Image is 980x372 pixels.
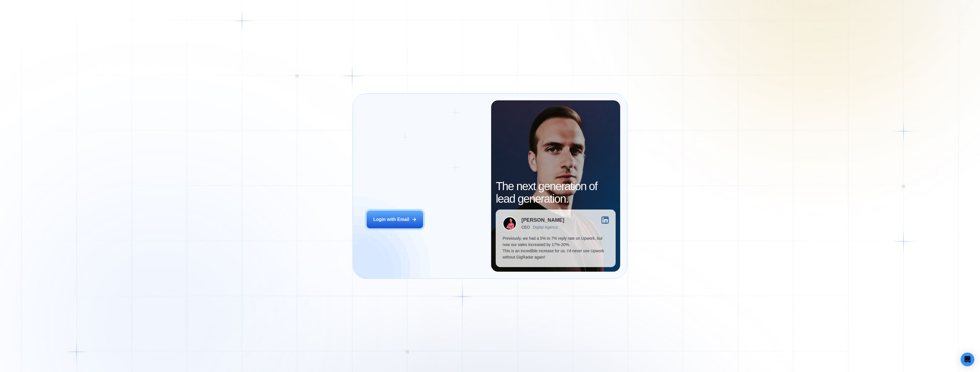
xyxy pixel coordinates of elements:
button: Login with Email [367,211,423,228]
div: CEO [521,225,530,229]
div: Open Intercom Messenger [961,353,974,366]
div: Login with Email [373,216,409,223]
h2: The next generation of lead generation. [496,180,615,205]
div: [PERSON_NAME] [521,217,564,223]
p: Previously, we had a 5% to 7% reply rate on Upwork, but now our sales increased by 17%-20%. This ... [503,235,609,260]
div: Digital Agency [533,225,558,229]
